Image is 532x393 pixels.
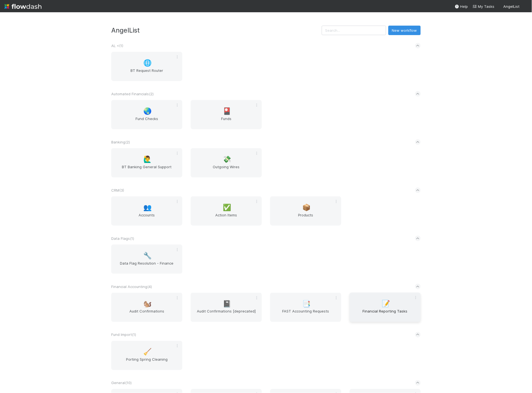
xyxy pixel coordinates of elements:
span: 💸 [223,156,231,163]
a: My Tasks [473,4,495,9]
span: My Tasks [473,4,495,9]
a: ✅Action Items [191,196,262,226]
span: 📓 [223,300,231,307]
img: logo-inverted-e16ddd16eac7371096b0.svg [4,2,42,11]
span: Data Flag Resolution - Finance [113,260,180,272]
span: 🔧 [144,252,152,259]
span: Financial Reporting Tasks [352,309,419,320]
a: 🌏Fund Checks [111,100,182,129]
span: AL < ( 1 ) [111,43,123,48]
span: Action Items [193,212,260,223]
span: 🐿️ [144,300,152,307]
span: BT Banking General Support [113,164,180,175]
a: 📦Products [270,196,341,226]
span: Data Flags ( 1 ) [111,236,134,241]
span: 📦 [303,204,311,211]
span: 🙋‍♂️ [144,156,152,163]
span: Outgoing Wires [193,164,260,175]
span: CRM ( 3 ) [111,188,124,192]
a: 🐿️Audit Confirmations [111,293,182,322]
span: Accounts [113,212,180,223]
a: 📝Financial Reporting Tasks [350,293,421,322]
a: 💸Outgoing Wires [191,148,262,177]
span: 📑 [303,300,311,307]
span: Fund Checks [113,116,180,127]
img: avatar_c7c7de23-09de-42ad-8e02-7981c37ee075.png [522,4,528,9]
span: Fund Import ( 1 ) [111,333,136,337]
span: ✅ [223,204,231,211]
span: AngelList [504,4,520,9]
a: 🔧Data Flag Resolution - Finance [111,245,182,274]
span: Automated Financials ( 2 ) [111,92,154,96]
span: Banking ( 2 ) [111,140,130,144]
span: 🌐 [144,59,152,67]
span: Financial Accounting ( 4 ) [111,284,152,289]
a: 🧹Porting Spring Cleaning [111,341,182,370]
span: Funds [193,116,260,127]
a: 🎴Funds [191,100,262,129]
a: 🙋‍♂️BT Banking General Support [111,148,182,177]
span: 🧹 [144,348,152,356]
a: 👥Accounts [111,196,182,226]
a: 📑FAST Accounting Requests [270,293,341,322]
span: General ( 10 ) [111,381,132,385]
a: 📓Audit Confirmations [deprecated] [191,293,262,322]
span: 🎴 [223,108,231,115]
span: Audit Confirmations [113,309,180,320]
span: Porting Spring Cleaning [113,357,180,368]
span: BT Request Router [113,68,180,79]
span: 👥 [144,204,152,211]
input: Search... [322,26,386,35]
div: Help [455,4,468,9]
h3: AngelList [111,26,322,34]
span: FAST Accounting Requests [272,309,339,320]
span: Products [272,212,339,223]
button: New workflow [388,26,421,35]
span: 🌏 [144,108,152,115]
span: Audit Confirmations [deprecated] [193,309,260,320]
span: 📝 [382,300,390,307]
a: 🌐BT Request Router [111,52,182,81]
